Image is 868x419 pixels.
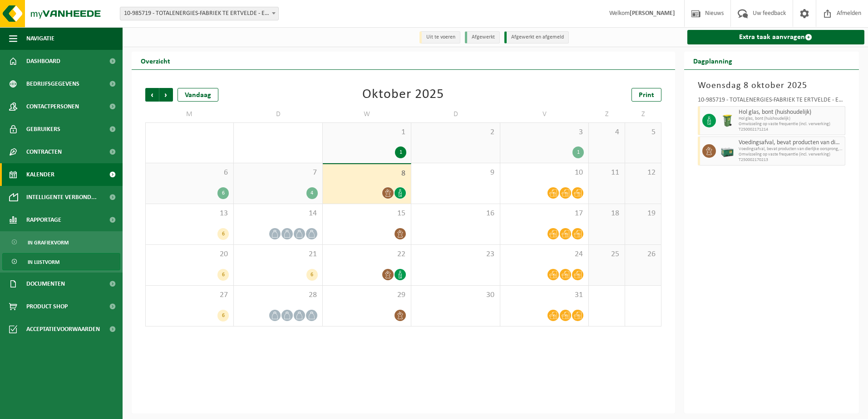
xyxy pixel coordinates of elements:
span: 2 [416,127,495,137]
span: Volgende [159,88,173,102]
li: Afgewerkt en afgemeld [504,31,569,44]
span: 15 [327,209,406,219]
span: Acceptatievoorwaarden [26,318,100,341]
span: 16 [416,209,495,219]
span: Rapportage [26,209,61,231]
td: Z [589,106,625,122]
span: 21 [238,249,317,259]
span: 22 [327,249,406,259]
span: 30 [416,290,495,300]
span: In lijstvorm [28,253,59,271]
td: V [500,106,589,122]
span: 1 [327,127,406,137]
span: 6 [150,168,229,178]
span: Gebruikers [26,118,60,141]
span: 3 [505,127,584,137]
span: Kalender [26,163,54,186]
strong: [PERSON_NAME] [630,10,675,17]
span: 10 [505,168,584,178]
span: 14 [238,209,317,219]
img: WB-0240-HPE-GN-50 [720,114,734,127]
span: Bedrijfsgegevens [26,73,79,95]
span: 10-985719 - TOTALENERGIES-FABRIEK TE ERTVELDE - ERTVELDE [120,7,278,20]
span: Intelligente verbond... [26,186,97,209]
span: T250002171214 [739,127,843,132]
div: 4 [306,187,318,199]
span: Hol glas, bont (huishoudelijk) [739,116,843,122]
div: 6 [217,228,229,240]
span: Dashboard [26,50,60,73]
span: In grafiekvorm [28,234,69,251]
span: 23 [416,249,495,259]
span: 27 [150,290,229,300]
span: 4 [593,127,620,137]
div: 6 [217,310,229,322]
td: M [145,106,234,122]
span: 10-985719 - TOTALENERGIES-FABRIEK TE ERTVELDE - ERTVELDE [120,7,279,20]
span: 31 [505,290,584,300]
h2: Dagplanning [684,52,741,69]
div: 6 [217,269,229,281]
td: D [234,106,322,122]
div: 10-985719 - TOTALENERGIES-FABRIEK TE ERTVELDE - ERTVELDE [698,97,846,106]
span: Navigatie [26,27,54,50]
div: Vandaag [178,88,218,102]
span: Omwisseling op vaste frequentie (incl. verwerking) [739,122,843,127]
span: 26 [630,249,656,259]
span: 29 [327,290,406,300]
span: 9 [416,168,495,178]
span: 13 [150,209,229,219]
h2: Overzicht [132,52,179,69]
span: 8 [327,169,406,179]
span: 20 [150,249,229,259]
span: 19 [630,209,656,219]
li: Uit te voeren [419,31,460,44]
span: Print [639,92,654,99]
span: 7 [238,168,317,178]
div: 6 [217,187,229,199]
span: Product Shop [26,295,68,318]
span: Documenten [26,273,65,295]
div: Oktober 2025 [362,88,444,102]
span: 28 [238,290,317,300]
div: 6 [306,269,318,281]
span: 24 [505,249,584,259]
span: Omwisseling op vaste frequentie (incl. verwerking) [739,152,843,157]
span: Hol glas, bont (huishoudelijk) [739,109,843,116]
a: In grafiekvorm [2,234,120,251]
a: In lijstvorm [2,253,120,270]
span: Voedingsafval, bevat producten van dierlijke oorsprong, onve [739,146,843,152]
span: 25 [593,249,620,259]
span: 5 [630,127,656,137]
a: Extra taak aanvragen [687,30,865,44]
a: Print [631,88,661,102]
td: D [411,106,500,122]
td: Z [625,106,661,122]
span: 18 [593,209,620,219]
td: W [323,106,411,122]
span: Contactpersonen [26,95,79,118]
span: Voedingsafval, bevat producten van dierlijke oorsprong, onverpakt, categorie 3 [739,139,843,146]
span: 11 [593,168,620,178]
li: Afgewerkt [465,31,500,44]
div: 1 [572,146,584,158]
div: 1 [395,146,406,158]
span: 12 [630,168,656,178]
span: Vorige [145,88,159,102]
img: PB-LB-0680-HPE-GN-01 [720,144,734,158]
span: Contracten [26,141,62,163]
h3: Woensdag 8 oktober 2025 [698,79,846,93]
span: T250002170213 [739,157,843,163]
span: 17 [505,209,584,219]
